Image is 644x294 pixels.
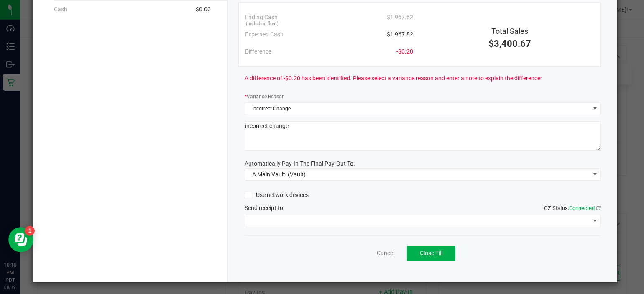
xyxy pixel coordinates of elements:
[488,38,531,49] span: $3,400.67
[54,5,67,14] span: Cash
[387,13,413,22] span: $1,967.62
[377,249,394,258] a: Cancel
[196,5,211,14] span: $0.00
[245,30,284,39] span: Expected Cash
[252,171,285,178] span: A Main Vault
[245,47,271,56] span: Difference
[246,20,279,28] span: (including float)
[245,191,309,199] label: Use network devices
[245,13,278,22] span: Ending Cash
[25,226,35,236] iframe: Resource center unread badge
[245,103,590,115] span: Incorrect Change
[420,250,442,256] span: Close Till
[288,171,306,178] span: (Vault)
[245,205,284,211] span: Send receipt to:
[569,205,595,211] span: Connected
[245,160,355,167] span: Automatically Pay-In The Final Pay-Out To:
[245,93,285,100] label: Variance Reason
[491,27,528,36] span: Total Sales
[387,30,413,39] span: $1,967.82
[8,227,33,252] iframe: Resource center
[407,246,455,261] button: Close Till
[544,205,601,211] span: QZ Status:
[396,47,413,56] span: -$0.20
[245,74,542,83] span: A difference of -$0.20 has been identified. Please select a variance reason and enter a note to e...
